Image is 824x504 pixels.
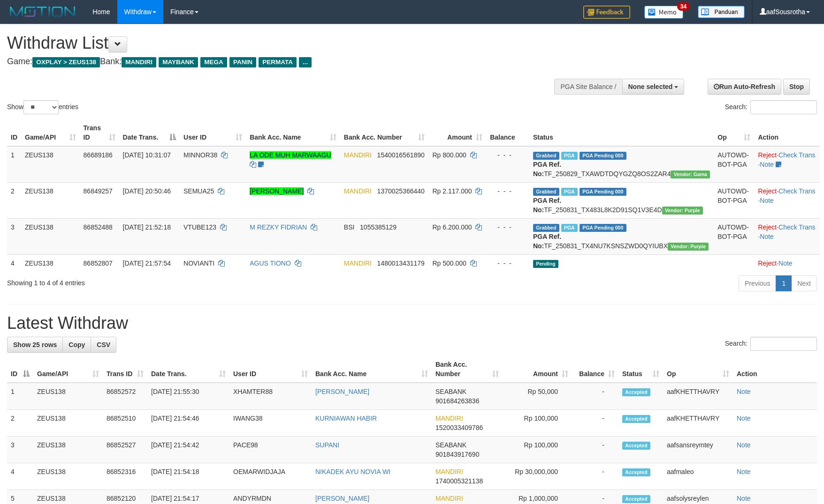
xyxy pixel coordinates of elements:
span: [DATE] 10:31:07 [123,151,171,159]
span: Copy [69,341,85,348]
span: 86852488 [84,223,113,231]
h1: Latest Withdraw [7,314,817,333]
span: [DATE] 21:57:54 [123,259,171,267]
th: Bank Acc. Name: activate to sort column ascending [312,356,432,383]
td: 86852510 [103,410,147,437]
a: M REZKY FIDRIAN [250,223,307,231]
b: PGA Ref. No: [533,233,561,250]
a: Next [791,275,817,291]
td: [DATE] 21:54:42 [147,437,229,463]
div: PGA Site Balance / [554,79,622,95]
a: 1 [776,275,792,291]
td: ZEUS138 [33,463,103,490]
a: Stop [783,79,810,95]
span: SEABANK [435,441,466,449]
td: 3 [7,437,33,463]
td: ZEUS138 [21,146,80,183]
a: Note [737,468,751,475]
a: Show 25 rows [7,337,63,353]
td: 2 [7,410,33,437]
th: Amount: activate to sort column ascending [503,356,572,383]
span: MANDIRI [435,495,463,502]
td: ZEUS138 [33,410,103,437]
th: User ID: activate to sort column ascending [229,356,312,383]
td: ZEUS138 [33,383,103,410]
span: Marked by aafsolysreylen [561,224,578,232]
span: MANDIRI [122,57,156,67]
td: Rp 100,000 [503,410,572,437]
a: Check Trans [778,151,816,159]
th: Date Trans.: activate to sort column ascending [147,356,229,383]
button: None selected [622,79,685,95]
span: 86849257 [84,187,113,195]
td: ZEUS138 [21,254,80,272]
a: Previous [739,275,776,291]
td: Rp 30,000,000 [503,463,572,490]
span: Copy 901843917690 to clipboard [435,451,479,458]
span: Copy 1370025366440 to clipboard [377,187,425,195]
th: Status [529,119,714,146]
b: PGA Ref. No: [533,161,561,178]
a: Copy [62,337,91,353]
span: 34 [677,2,690,11]
label: Search: [725,337,817,351]
span: 86852807 [84,259,113,267]
td: 2 [7,182,21,218]
img: panduan.png [698,6,745,18]
span: Vendor URL: https://trx4.1velocity.biz [662,207,703,215]
a: Note [737,415,751,422]
th: ID [7,119,21,146]
a: Note [737,388,751,395]
span: Accepted [622,415,650,423]
img: Button%20Memo.svg [644,6,684,19]
td: - [572,383,618,410]
th: Trans ID: activate to sort column ascending [103,356,147,383]
div: - - - [490,222,526,232]
td: [DATE] 21:54:46 [147,410,229,437]
span: MINNOR38 [183,151,217,159]
span: MANDIRI [344,259,372,267]
a: Reject [758,259,777,267]
td: 4 [7,254,21,272]
th: ID: activate to sort column descending [7,356,33,383]
td: 86852572 [103,383,147,410]
a: [PERSON_NAME] [315,388,369,395]
a: Note [760,233,774,240]
td: AUTOWD-BOT-PGA [714,146,754,183]
a: KURNIAWAN HABIR [315,415,377,422]
span: MANDIRI [435,468,463,475]
span: Copy 1740005321138 to clipboard [435,477,483,485]
td: aafKHETTHAVRY [663,383,733,410]
td: ZEUS138 [33,437,103,463]
span: Grabbed [533,188,559,196]
span: Rp 2.117.000 [432,187,472,195]
th: User ID: activate to sort column ascending [180,119,246,146]
td: [DATE] 21:54:18 [147,463,229,490]
span: Marked by aafsreyleap [561,188,578,196]
span: PERMATA [259,57,297,67]
a: Check Trans [778,223,816,231]
div: - - - [490,150,526,160]
img: Feedback.jpg [583,6,630,19]
span: SEABANK [435,388,466,395]
span: Copy 1480013431179 to clipboard [377,259,425,267]
a: Run Auto-Refresh [708,79,781,95]
div: Showing 1 to 4 of 4 entries [7,274,336,288]
td: Rp 50,000 [503,383,572,410]
a: Reject [758,151,777,159]
th: Trans ID: activate to sort column ascending [80,119,119,146]
span: Vendor URL: https://trx4.1velocity.biz [668,243,709,251]
a: [PERSON_NAME] [315,495,369,502]
td: aafsansreymtey [663,437,733,463]
h4: Game: Bank: [7,57,540,67]
span: MAYBANK [159,57,198,67]
span: SEMUA25 [183,187,214,195]
span: Accepted [622,442,650,450]
td: 86852316 [103,463,147,490]
th: Status: activate to sort column ascending [618,356,663,383]
span: VTUBE123 [183,223,216,231]
td: TF_250831_TX483L8K2D91SQ1V3E4D [529,182,714,218]
th: Action [733,356,817,383]
a: Reject [758,187,777,195]
span: Pending [533,260,558,268]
